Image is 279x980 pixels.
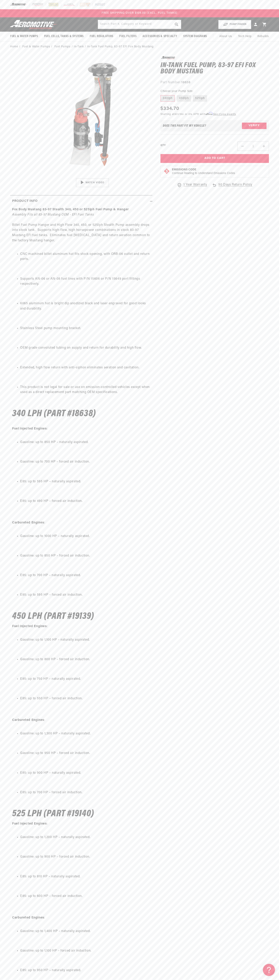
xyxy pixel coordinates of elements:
summary: Fuel Cells, Tanks & Systems [41,32,87,41]
div: Part Number: [160,80,269,85]
img: Emissions code [163,168,170,174]
li: E85: up to 810 HP – naturally aspirated. [20,874,150,879]
li: E85: up to 900 HP – naturally aspirated. [20,770,150,776]
summary: Fuel Regulators [87,32,116,41]
li: Gasoline: up to 950 HP – forced air induction. [20,751,150,756]
summary: Rebuilds [254,32,272,41]
li: Gasoline: up to 850 HP – naturally aspirated. [20,440,150,445]
span: Tech Help [238,34,251,39]
li: This product is not legal for sale or use on emission-controlled vehicles except when used as a d... [20,385,150,395]
span: $31 [175,113,179,116]
a: Fuel Pumps [54,45,71,49]
span: About Us [219,35,232,38]
label: 450lph [177,95,191,102]
li: Gasoline: up to 1,100 HP – naturally aspirated. [20,637,150,643]
span: $334.70 [160,105,179,112]
legend: Choose your Pump Size: [160,89,193,93]
p: : [12,510,150,530]
li: Gasoline: up to 900 HP – forced air induction. [20,854,150,860]
li: E85: up to 950 HP – naturally aspirated. [20,968,150,973]
strong: Fuel Injected Engines [12,822,47,825]
li: Gasoline: up to 1,200 HP – naturally aspirated. [20,835,150,840]
li: Gasoline: up to 1,400 HP – naturally aspirated. [20,929,150,934]
p: : [12,707,150,728]
strong: Fox Body Mustang 83-97 Stealth 340, 450 or 525lph Fuel Pump & Hanger [12,208,129,211]
li: E85: up to 700 HP – forced air induction. [20,790,150,795]
span: Fuel & Water Pumps [10,34,38,39]
li: Gasoline: up to 1,100 HP – forced air induction. [20,948,150,954]
p: : [12,905,150,925]
label: QTY [160,144,166,147]
li: Extended, high flow return with anti-siphon eliminates aeration and cavitation. [20,365,150,370]
strong: Emissions Code [172,168,196,171]
img: Aeromotive [9,20,59,29]
strong: Carbureted Engines [12,718,44,722]
button: PUMP FINDER [218,20,251,29]
nav: breadcrumbs [10,45,269,49]
input: Search by Part Number, Category or Keyword [98,20,181,29]
h1: In-Tank Fuel Pump, 83-97 EFI Fox Body Mustang [160,62,269,75]
em: Assembly Fits all 83-97 Mustang OEM - EFI Fuel Tanks [12,213,94,216]
li: Gasoline: up to 800 HP – forced air induction. [20,657,150,662]
button: Add to Cart [160,154,269,163]
a: See if you qualify - Learn more about Affirm Financing (opens in modal) [213,113,236,116]
label: 525lph [193,95,207,102]
a: 90 Days Return Policy [212,182,252,192]
a: About Us [216,32,235,41]
h4: 525 LPH (Part #19140) [12,810,150,818]
label: 340lph [160,95,175,102]
summary: Accessories & Specialty [139,32,180,41]
a: Fuel & Water Pumps [22,45,50,49]
span: Fuel Filters [119,34,136,39]
p: : [12,624,150,634]
summary: Product Info [10,195,152,207]
h4: 450 LPH (Part #19139) [12,612,150,621]
h2: Product Info [12,199,37,204]
li: E85: up to 595 HP – naturally aspirated. [20,479,150,484]
span: Accessories & Specialty [143,34,177,39]
div: Does This part fit My vehicle? [163,124,206,127]
li: In-Tank Fuel Pump, 83-97 EFI Fox Body Mustang [87,45,154,49]
span: Affirm [206,112,213,115]
summary: Fuel Filters [116,32,139,41]
a: Home [10,45,18,49]
li: Gasoline: up to 1,300 HP – naturally aspirated. [20,731,150,736]
media-gallery: Gallery Viewer [10,56,152,187]
li: Gasoline: up to 700 HP – forced air induction. [20,459,150,465]
strong: Carbureted Engines [12,916,44,919]
span: Fuel Regulators [90,34,113,39]
li: Gasoline: up to 1000 HP – naturally aspirated. [20,534,150,539]
li: E85: up to 550 HP – forced air induction. [20,696,150,701]
button: search button [172,20,181,29]
span: Rebuilds [257,34,269,39]
li: E85: up to 750 HP – naturally aspirated. [20,677,150,682]
strong: Fuel Injected Engines [12,625,47,628]
p: Continue Reading to Understand Emissions Codes [172,172,235,175]
span: 90 Days Return Policy [218,182,252,192]
span: FREE SHIPPING OVER $109.00 (EXCL. FUEL TANKS) [102,11,177,15]
li: E85: up to 600 HP – forced air induction. [20,894,150,899]
summary: Tech Help [235,32,254,41]
p: : [12,821,150,832]
p: : [12,421,150,437]
li: E85: up to 700 HP – naturally aspirated. [20,573,150,578]
button: Emissions CodeContinue Reading to Understand Emissions Codes [172,168,235,175]
summary: System Diagrams [180,32,210,41]
li: Gasoline: up to 850 HP – forced air induction. [20,553,150,559]
li: E85: up to 490 HP – forced air induction. [20,499,150,504]
span: Fuel Cells, Tanks & Systems [44,34,84,39]
h4: 340 LPH (Part #18638) [12,410,150,418]
li: In-Tank [74,45,87,49]
li: Stainless Steel pump mounting bracket. [20,326,150,331]
span: 1 Year Warranty [183,182,207,188]
li: OEM grade convoluted tubing on supply and return for durability and high flow. [20,345,150,351]
li: CNC machined billet aluminum hat fits stock opening, with ORB-06 outlet and return ports. [20,252,150,262]
strong: Carbureted Engines [12,521,44,524]
li: E85: up to 595 HP – forced air induction. [20,592,150,598]
li: 6065 aluminum hat is bright dip anodized black and laser engraved for good looks and durability. [20,301,150,311]
li: Supports AN-06 or AN-08 fuel lines with P/N 15606 or P/N 15649 port fittings respectively. [20,276,150,287]
a: 1 Year Warranty [177,182,207,188]
strong: Fuel Injected Engines [12,427,47,430]
button: Verify [242,123,267,129]
summary: Fuel & Water Pumps [7,32,41,41]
